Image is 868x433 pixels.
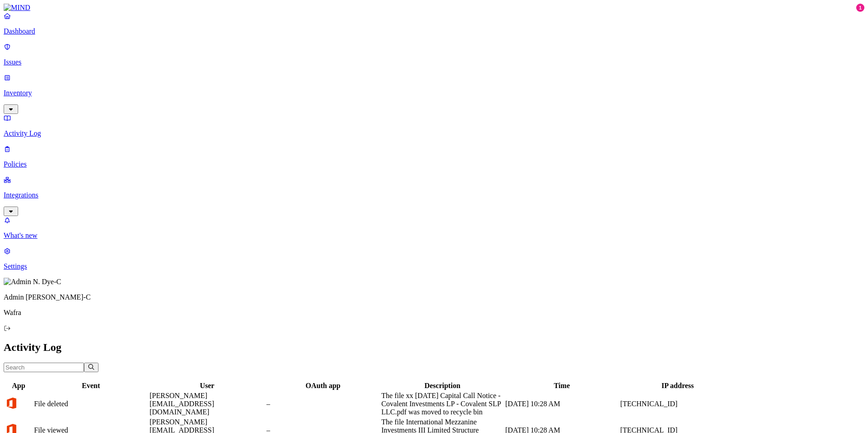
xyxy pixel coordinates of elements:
[5,382,32,390] div: App
[4,114,864,138] a: Activity Log
[4,58,864,66] p: Issues
[149,392,214,416] span: [PERSON_NAME][EMAIL_ADDRESS][DOMAIN_NAME]
[4,309,864,317] p: Wafra
[620,400,735,408] div: [TECHNICAL_ID]
[4,293,864,301] p: Admin [PERSON_NAME]-C
[4,341,864,354] h2: Activity Log
[4,363,84,372] input: Search
[381,382,503,390] div: Description
[4,191,864,199] p: Integrations
[4,231,864,240] p: What's new
[4,43,864,66] a: Issues
[266,382,380,390] div: OAuth app
[266,400,270,408] span: –
[4,89,864,97] p: Inventory
[4,145,864,168] a: Policies
[4,216,864,240] a: What's new
[4,160,864,168] p: Policies
[4,27,864,35] p: Dashboard
[4,74,864,113] a: Inventory
[4,12,864,35] a: Dashboard
[505,382,618,390] div: Time
[34,382,148,390] div: Event
[505,400,560,408] span: [DATE] 10:28 AM
[34,400,148,408] div: File deleted
[381,392,503,416] div: The file xx [DATE] Capital Call Notice - Covalent Investments LP - Covalent SLP LLC.pdf was moved...
[856,4,864,12] div: 1
[4,176,864,215] a: Integrations
[4,129,864,138] p: Activity Log
[4,4,864,12] a: MIND
[5,397,18,409] img: office-365
[4,278,61,286] img: Admin N. Dye-C
[149,382,265,390] div: User
[620,382,735,390] div: IP address
[4,4,30,12] img: MIND
[4,262,864,271] p: Settings
[4,247,864,271] a: Settings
